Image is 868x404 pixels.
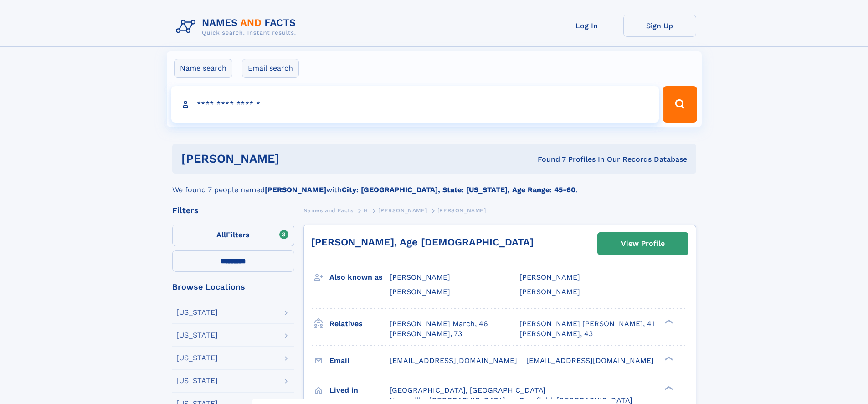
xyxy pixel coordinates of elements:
[519,287,580,296] span: [PERSON_NAME]
[663,318,673,324] div: ❯
[171,86,659,123] input: search input
[172,174,696,195] div: We found 7 people named with .
[550,15,623,37] a: Log In
[311,236,534,248] a: [PERSON_NAME], Age [DEMOGRAPHIC_DATA]
[390,386,546,394] span: [GEOGRAPHIC_DATA], [GEOGRAPHIC_DATA]
[437,207,486,214] span: [PERSON_NAME]
[390,329,462,339] a: [PERSON_NAME], 73
[378,205,427,216] a: [PERSON_NAME]
[172,225,294,246] label: Filters
[172,283,294,291] div: Browse Locations
[329,353,390,368] h3: Email
[172,15,303,39] img: Logo Names and Facts
[598,233,688,255] a: View Profile
[519,319,654,329] a: [PERSON_NAME] [PERSON_NAME], 41
[176,309,218,316] div: [US_STATE]
[519,273,580,281] span: [PERSON_NAME]
[242,59,299,78] label: Email search
[621,233,665,254] div: View Profile
[390,273,450,281] span: [PERSON_NAME]
[265,185,326,194] b: [PERSON_NAME]
[342,185,575,194] b: City: [GEOGRAPHIC_DATA], State: [US_STATE], Age Range: 45-60
[329,383,390,398] h3: Lived in
[390,319,488,329] a: [PERSON_NAME] March, 46
[663,385,673,391] div: ❯
[174,59,232,78] label: Name search
[364,207,368,214] span: H
[526,356,654,365] span: [EMAIL_ADDRESS][DOMAIN_NAME]
[390,287,450,296] span: [PERSON_NAME]
[303,205,354,216] a: Names and Facts
[408,154,687,164] div: Found 7 Profiles In Our Records Database
[663,355,673,361] div: ❯
[181,153,409,164] h1: [PERSON_NAME]
[390,356,517,365] span: [EMAIL_ADDRESS][DOMAIN_NAME]
[364,205,368,216] a: H
[176,377,218,384] div: [US_STATE]
[329,316,390,332] h3: Relatives
[378,207,427,214] span: [PERSON_NAME]
[172,206,294,215] div: Filters
[663,86,697,123] button: Search Button
[623,15,696,37] a: Sign Up
[519,329,593,339] a: [PERSON_NAME], 43
[176,354,218,362] div: [US_STATE]
[329,270,390,285] h3: Also known as
[216,230,226,239] span: All
[176,332,218,339] div: [US_STATE]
